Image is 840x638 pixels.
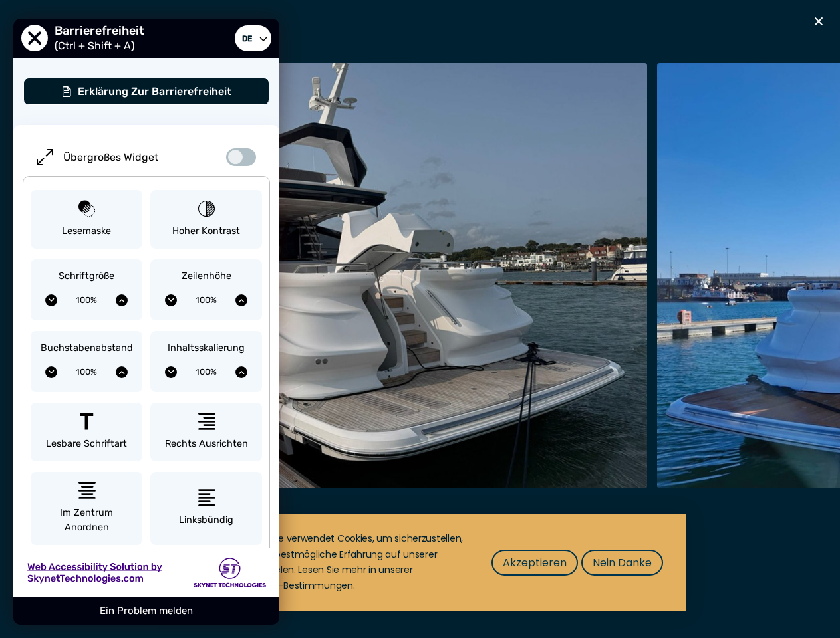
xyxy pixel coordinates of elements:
button: Nein Danke [581,550,663,576]
div: User Preferences [13,19,279,625]
span: de [239,30,255,47]
div: Diese Website verwendet Cookies, um sicherzustellen, dass Sie die bestmögliche Erfahrung auf unse... [221,531,465,594]
span: Buchstabenabstand [41,341,133,356]
button: Buchstabenabstand verringern [45,366,57,378]
button: Im Zentrum anordnen [31,472,142,545]
span: Barrierefreiheit [55,23,151,38]
button: Akzeptieren [491,550,578,576]
span: Akzeptieren [503,554,567,571]
a: Ein Problem melden [100,605,193,617]
button: Erhöhen Sie den Buchstabenabstand [116,366,128,378]
span: Zeilenhöhe [182,269,231,284]
span: Aktueller Buchstabenabstand [57,362,116,382]
span: Nein Danke [593,554,652,571]
span: Übergroßes Widget [63,151,158,163]
img: Web Accessibility Solution by Skynet Technologies [27,560,162,585]
button: Inhaltsskalierung erhöhen [235,366,247,378]
button: Schriftgröße vergrößern [116,294,128,306]
img: Merk&Merk [13,63,647,488]
button: Schließen Sie das Menü 'Eingabehilfen'. [21,25,48,52]
span: Aktuelle Zeilenhöhe [177,290,235,310]
span: (Ctrl + Shift + A) [55,39,141,52]
button: Inhaltsskalierung verringern [165,366,177,378]
button: Erhöhen Sie die Zeilenhöhe [235,294,247,306]
button: Lesbare Schriftart [31,403,142,462]
span: Inhaltsskalierung [168,341,245,356]
a: Sprache auswählen [235,25,271,52]
button: Lesemaske [31,190,142,249]
span: Aktuelle Schriftgröße [57,290,116,310]
span: Aktuelle Inhaltsskalierung [177,362,235,382]
span: Schriftgröße [59,269,114,284]
button: Linksbündig [150,472,262,545]
button: Verringern Sie die Schriftgröße [45,294,57,306]
button: Hoher Kontrast [150,190,262,249]
button: Rechts ausrichten [150,403,262,462]
a: Datenschutz-Bestimmungen [221,579,353,592]
button: Erklärung zur Barrierefreiheit [23,78,269,105]
a: Web Accessibility Solution by Skynet Technologies Skynet [13,548,279,597]
span: Erklärung zur Barrierefreiheit [78,85,231,98]
img: Skynet [194,558,266,587]
button: Zeilenhöhe verringern [165,294,177,306]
